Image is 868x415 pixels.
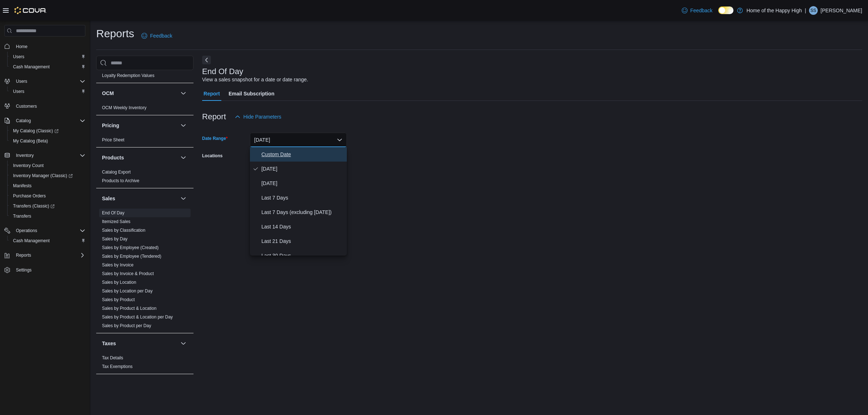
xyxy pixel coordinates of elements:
span: Last 30 Days [261,251,344,260]
nav: Complex example [4,38,85,294]
a: My Catalog (Classic) [7,126,88,136]
div: Products [96,168,193,188]
span: Cash Management [13,64,50,70]
span: Sales by Invoice & Product [102,271,154,277]
span: Hide Parameters [243,113,281,120]
span: Operations [16,228,37,234]
a: Users [10,87,27,96]
button: Catalog [13,116,34,125]
span: Cash Management [10,63,85,71]
a: Tax Details [102,355,123,360]
a: Transfers (Classic) [10,202,58,210]
span: Loyalty Redemption Values [102,73,154,78]
button: Customers [1,101,88,111]
h1: Reports [96,26,134,41]
h3: Products [102,154,124,161]
span: Itemized Sales [102,219,131,224]
span: Feedback [690,7,712,14]
span: My Catalog (Classic) [10,127,85,135]
a: Sales by Classification [102,228,145,233]
span: Last 7 Days [261,193,344,202]
div: View a sales snapshot for a date or date range. [202,76,308,84]
span: Products to Archive [102,178,139,184]
span: Users [10,52,85,61]
label: Date Range [202,136,228,141]
a: Sales by Product [102,297,135,302]
button: Users [1,76,88,86]
h3: Taxes [102,340,116,347]
span: Transfers [10,212,85,221]
a: Purchase Orders [10,192,49,200]
span: Home [16,44,27,50]
h3: Pricing [102,122,119,129]
span: Catalog [13,116,85,125]
button: Inventory Count [7,161,88,171]
span: Sales by Location per Day [102,288,153,294]
span: Last 14 Days [261,222,344,231]
a: Settings [13,266,34,274]
span: End Of Day [102,210,124,216]
button: Users [13,77,30,86]
a: Transfers [10,212,34,221]
h3: Sales [102,195,115,202]
img: Cova [14,7,47,14]
span: Transfers (Classic) [13,203,55,209]
a: Catalog Export [102,170,131,175]
a: Transfers (Classic) [7,201,88,211]
a: Sales by Day [102,236,128,241]
span: Price Sheet [102,137,124,143]
a: Sales by Invoice [102,262,133,268]
span: Catalog [16,118,31,124]
button: Inventory [1,150,88,161]
a: Sales by Employee (Tendered) [102,254,161,259]
button: My Catalog (Beta) [7,136,88,146]
span: Report [204,86,220,101]
a: Feedback [679,3,715,18]
a: Users [10,52,27,61]
span: Users [13,89,24,94]
a: My Catalog (Beta) [10,137,51,145]
a: Sales by Product per Day [102,323,151,328]
span: Inventory [13,151,85,160]
span: Inventory Manager (Classic) [10,171,85,180]
span: Sales by Invoice [102,262,133,268]
a: Sales by Employee (Created) [102,245,159,250]
button: Operations [13,226,40,235]
button: Operations [1,226,88,236]
a: Sales by Location per Day [102,288,153,294]
button: Users [7,86,88,97]
span: Custom Date [261,150,344,159]
span: Tax Details [102,355,123,361]
button: Cash Management [7,236,88,246]
span: Sales by Product [102,297,135,303]
span: My Catalog (Classic) [13,128,59,134]
span: Purchase Orders [10,192,85,200]
span: Email Subscription [229,86,275,101]
p: Home of the Happy High [746,6,802,15]
div: Select listbox [250,147,347,256]
a: Sales by Product & Location per Day [102,315,173,320]
span: Users [10,87,85,96]
span: Manifests [10,181,85,190]
button: Inventory [13,151,37,160]
span: Inventory [16,153,34,158]
label: Locations [202,153,223,159]
button: OCM [179,89,188,98]
a: Cash Management [10,63,52,71]
button: Reports [13,251,34,260]
span: Users [16,78,27,84]
a: Products to Archive [102,178,139,183]
button: Pricing [102,122,178,129]
span: Inventory Count [10,161,85,170]
span: Sales by Employee (Tendered) [102,253,161,259]
span: Last 21 Days [261,237,344,245]
div: Taxes [96,354,193,374]
button: Transfers [7,211,88,221]
div: Pricing [96,136,193,147]
a: Sales by Location [102,280,136,285]
a: Home [13,42,30,51]
button: Products [102,154,178,161]
button: Sales [179,194,188,203]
